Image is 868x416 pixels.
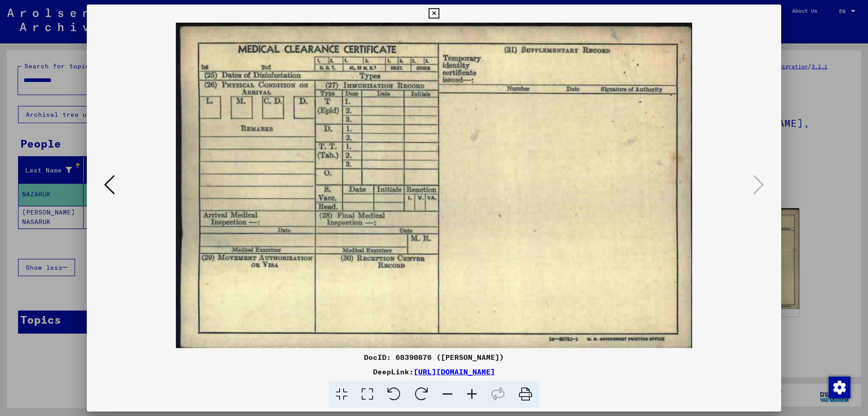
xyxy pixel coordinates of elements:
a: [URL][DOMAIN_NAME] [414,367,495,376]
img: Change consent [829,377,850,398]
img: 002.jpg [118,23,750,348]
div: Change consent [828,376,850,398]
div: DocID: 68390876 ([PERSON_NAME]) [87,352,781,363]
div: DeepLink: [87,366,781,377]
